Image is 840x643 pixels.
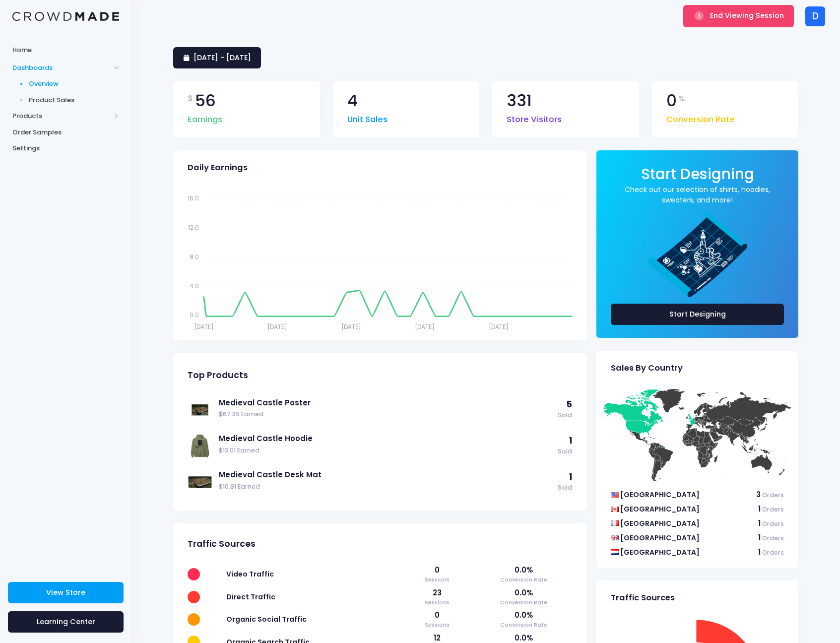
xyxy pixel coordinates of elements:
[408,621,465,629] span: Sessions
[12,12,119,21] img: Logo
[190,311,199,319] tspan: 0.0
[666,109,735,126] span: Conversion Rate
[620,518,700,528] span: [GEOGRAPHIC_DATA]
[8,582,124,603] a: View Store
[620,547,700,557] span: [GEOGRAPHIC_DATA]
[611,304,784,325] a: Start Designing
[762,534,784,542] span: Orders
[219,433,553,444] a: Medieval Castle Hoodie
[347,93,357,109] span: 4
[29,95,120,105] span: Product Sales
[12,111,111,121] span: Products
[558,447,572,456] span: Sold
[219,397,553,408] a: Medieval Castle Poster
[762,491,784,499] span: Orders
[569,435,572,447] span: 1
[475,565,572,576] span: 0.0%
[475,576,572,584] span: Conversion Rate
[190,281,199,290] tspan: 4.0
[507,93,532,109] span: 331
[758,504,761,514] span: 1
[558,411,572,420] span: Sold
[190,252,199,260] tspan: 8.0
[341,322,361,330] tspan: [DATE]
[408,598,465,607] span: Sessions
[188,223,199,232] tspan: 12.0
[611,363,683,373] span: Sales By Country
[758,518,761,528] span: 1
[620,504,700,514] span: [GEOGRAPHIC_DATA]
[188,539,256,549] span: Traffic Sources
[188,194,199,202] tspan: 16.0
[762,519,784,528] span: Orders
[758,547,761,557] span: 1
[805,6,825,26] div: D
[475,621,572,629] span: Conversion Rate
[475,598,572,607] span: Conversion Rate
[641,164,754,184] span: Start Designing
[558,483,572,493] span: Sold
[12,45,119,55] span: Home
[666,93,677,109] span: 0
[567,398,572,410] span: 5
[611,593,675,603] span: Traffic Sources
[173,47,261,68] a: [DATE] - [DATE]
[415,322,435,330] tspan: [DATE]
[12,63,111,73] span: Dashboards
[188,93,193,105] span: $
[489,322,509,330] tspan: [DATE]
[188,370,248,381] span: Top Products
[194,322,214,330] tspan: [DATE]
[12,128,119,137] span: Order Samples
[195,93,216,109] span: 56
[226,569,274,579] span: Video Traffic
[710,10,784,20] span: End Viewing Session
[408,565,465,576] span: 0
[569,471,572,483] span: 1
[219,469,553,480] a: Medieval Castle Desk Mat
[347,109,388,126] span: Unit Sales
[219,482,553,492] span: $10.81 Earned
[219,410,553,419] span: $67.39 Earned
[408,587,465,598] span: 23
[408,576,465,584] span: Sessions
[46,587,85,597] span: View Store
[226,614,307,624] span: Organic Social Traffic
[219,446,553,455] span: $13.01 Earned
[756,489,761,500] span: 3
[641,172,754,182] a: Start Designing
[37,617,95,627] span: Learning Center
[226,592,275,602] span: Direct Traffic
[507,109,562,126] span: Store Visitors
[620,490,700,500] span: [GEOGRAPHIC_DATA]
[188,109,222,126] span: Earnings
[611,185,784,205] a: Check out our selection of shirts, hoodies, sweaters, and more!
[12,143,119,153] span: Settings
[475,610,572,621] span: 0.0%
[758,532,761,543] span: 1
[762,548,784,557] span: Orders
[408,610,465,621] span: 0
[678,93,685,105] span: %
[29,79,120,89] span: Overview
[8,611,124,633] a: Learning Center
[762,505,784,514] span: Orders
[683,5,794,27] button: End Viewing Session
[267,322,287,330] tspan: [DATE]
[188,163,248,173] span: Daily Earnings
[620,533,700,543] span: [GEOGRAPHIC_DATA]
[194,53,251,63] span: [DATE] - [DATE]
[475,587,572,598] span: 0.0%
